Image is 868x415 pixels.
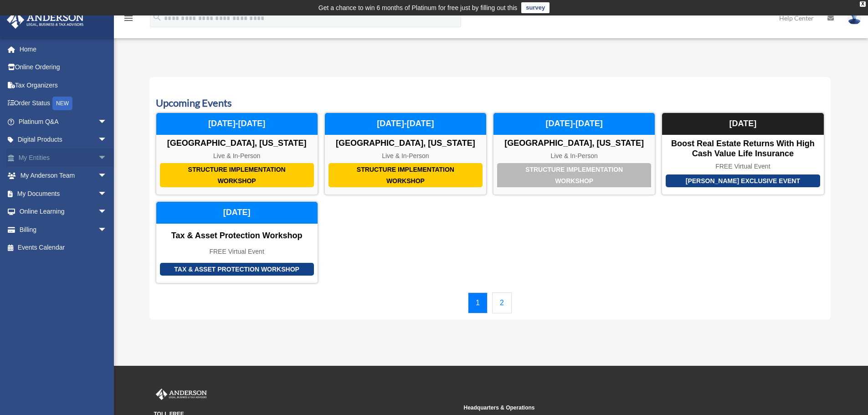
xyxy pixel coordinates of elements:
a: Platinum Q&Aarrow_drop_down [6,113,121,131]
div: close [860,1,866,7]
span: arrow_drop_down [98,220,116,239]
div: [DATE]-[DATE] [325,113,486,135]
div: Live & In-Person [493,152,655,160]
div: Tax & Asset Protection Workshop [160,263,314,276]
a: Structure Implementation Workshop [GEOGRAPHIC_DATA], [US_STATE] Live & In-Person [DATE]-[DATE] [493,113,655,195]
a: 1 [468,292,488,313]
a: Home [6,40,121,58]
a: Digital Productsarrow_drop_down [6,131,121,149]
div: Live & In-Person [156,152,318,160]
small: Headquarters & Operations [464,403,767,413]
span: arrow_drop_down [98,184,116,203]
div: Tax & Asset Protection Workshop [156,231,318,241]
div: Structure Implementation Workshop [329,163,483,187]
img: Anderson Advisors Platinum Portal [4,11,87,29]
div: [DATE]-[DATE] [493,113,655,135]
div: Boost Real Estate Returns with High Cash Value Life Insurance [662,139,823,159]
div: [DATE] [156,202,318,224]
a: menu [123,16,134,24]
div: Structure Implementation Workshop [160,163,314,187]
span: arrow_drop_down [98,113,116,131]
i: search [152,12,162,22]
img: User Pic [847,11,861,25]
div: [GEOGRAPHIC_DATA], [US_STATE] [156,138,318,149]
div: FREE Virtual Event [662,163,823,170]
div: [GEOGRAPHIC_DATA], [US_STATE] [325,138,486,149]
img: Anderson Advisors Platinum Portal [154,389,209,400]
a: survey [521,2,550,13]
a: 2 [492,292,512,313]
div: [DATE]-[DATE] [156,113,318,135]
span: arrow_drop_down [98,149,116,167]
a: Events Calendar [6,239,116,257]
a: Billingarrow_drop_down [6,220,121,239]
div: [DATE] [662,113,823,135]
div: Live & In-Person [325,152,486,160]
a: Online Learningarrow_drop_down [6,203,121,221]
div: Structure Implementation Workshop [497,163,651,187]
a: My Documentsarrow_drop_down [6,184,121,203]
a: Tax & Asset Protection Workshop Tax & Asset Protection Workshop FREE Virtual Event [DATE] [156,201,318,283]
a: Structure Implementation Workshop [GEOGRAPHIC_DATA], [US_STATE] Live & In-Person [DATE]-[DATE] [156,113,318,195]
div: NEW [52,97,72,110]
div: [PERSON_NAME] Exclusive Event [666,174,820,188]
div: Get a chance to win 6 months of Platinum for free just by filling out this [318,2,518,13]
a: Order StatusNEW [6,94,121,113]
a: Structure Implementation Workshop [GEOGRAPHIC_DATA], [US_STATE] Live & In-Person [DATE]-[DATE] [324,113,487,195]
a: Online Ordering [6,58,121,77]
span: arrow_drop_down [98,131,116,149]
i: menu [123,13,134,24]
a: [PERSON_NAME] Exclusive Event Boost Real Estate Returns with High Cash Value Life Insurance FREE ... [662,113,824,195]
div: FREE Virtual Event [156,248,318,256]
span: arrow_drop_down [98,203,116,221]
a: My Entitiesarrow_drop_down [6,149,121,167]
a: My Anderson Teamarrow_drop_down [6,167,121,185]
span: arrow_drop_down [98,167,116,185]
div: [GEOGRAPHIC_DATA], [US_STATE] [493,138,655,149]
a: Tax Organizers [6,76,121,94]
h3: Upcoming Events [156,96,824,110]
